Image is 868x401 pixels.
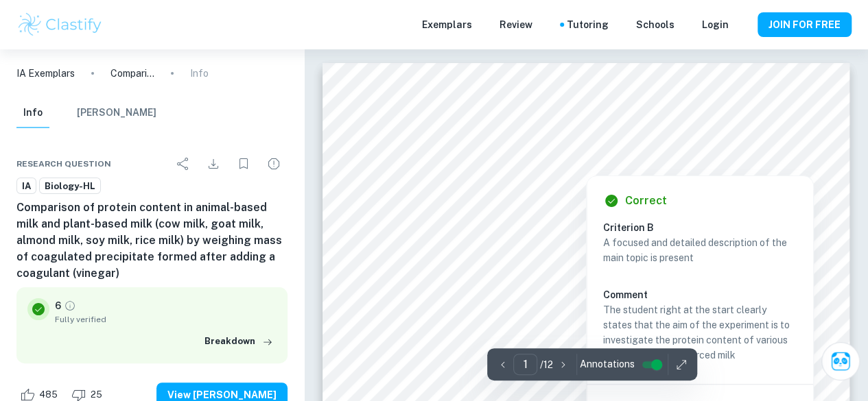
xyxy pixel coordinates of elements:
[16,158,111,170] span: Research question
[201,331,277,352] button: Breakdown
[603,287,797,302] h6: Comment
[55,298,61,313] p: 6
[16,66,75,81] a: IA Exemplars
[16,98,49,128] button: Info
[39,178,101,195] a: Biology-HL
[230,150,257,178] div: Bookmark
[260,150,288,178] div: Report issue
[422,17,472,32] p: Exemplars
[625,193,667,209] h6: Correct
[821,342,860,380] button: Ask Clai
[603,302,797,363] p: The student right at the start clearly states that the aim of the experiment is to investigate th...
[702,17,729,32] a: Login
[603,235,797,265] p: A focused and detailed description of the main topic is present
[500,17,532,32] p: Review
[16,199,288,282] h6: Comparison of protein content in animal-based milk and plant-based milk (cow milk, goat milk, alm...
[758,12,852,37] button: JOIN FOR FREE
[77,98,156,128] button: [PERSON_NAME]
[40,180,100,193] span: Biology-HL
[540,357,553,372] p: / 12
[55,313,277,326] span: Fully verified
[580,357,635,372] span: Annotations
[64,300,76,312] a: Grade fully verified
[740,21,747,28] button: Help and Feedback
[190,66,209,81] p: Info
[603,220,808,235] h6: Criterion B
[16,11,104,38] img: Clastify logo
[16,178,36,195] a: IA
[17,180,36,193] span: IA
[636,17,675,32] a: Schools
[110,66,154,81] p: Comparison of protein content in animal-based milk and plant-based milk (cow milk, goat milk, alm...
[200,150,227,178] div: Download
[169,150,197,178] div: Share
[567,17,609,32] a: Tutoring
